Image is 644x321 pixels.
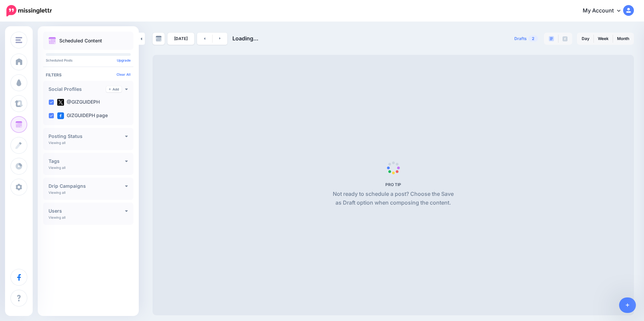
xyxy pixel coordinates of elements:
span: 2 [528,35,538,42]
img: Missinglettr [6,5,52,16]
label: @GIZGUIDEPH [57,99,100,106]
label: GIZGUIDEPH page [57,112,108,119]
img: paragraph-boxed.png [549,36,554,41]
a: Upgrade [117,58,131,62]
h5: PRO TIP [330,182,456,187]
a: Drafts2 [510,33,542,45]
p: Scheduled Posts [46,59,131,62]
h4: Filters [46,72,131,77]
h4: Social Profiles [49,87,106,92]
h4: Posting Status [49,134,125,139]
span: Drafts [514,37,527,41]
p: Viewing all [49,190,65,194]
a: [DATE] [167,33,194,45]
p: Viewing all [49,215,65,219]
img: menu.png [15,37,22,43]
p: Not ready to schedule a post? Choose the Save as Draft option when composing the content. [330,190,456,207]
p: Scheduled Content [59,38,102,43]
a: Week [594,33,613,44]
img: facebook-grey-square.png [562,36,568,41]
p: Viewing all [49,141,65,145]
img: calendar.png [49,37,56,44]
a: My Account [576,3,634,19]
a: Clear All [117,72,131,76]
p: Viewing all [49,166,65,170]
img: calendar-grey-darker.png [156,36,162,42]
h4: Users [49,209,125,213]
img: twitter-square.png [57,99,64,106]
img: facebook-square.png [57,112,64,119]
a: Day [578,33,593,44]
a: Month [613,33,633,44]
h4: Tags [49,159,125,164]
span: Loading... [232,35,258,42]
h4: Drip Campaigns [49,184,125,188]
a: Add [106,86,122,92]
